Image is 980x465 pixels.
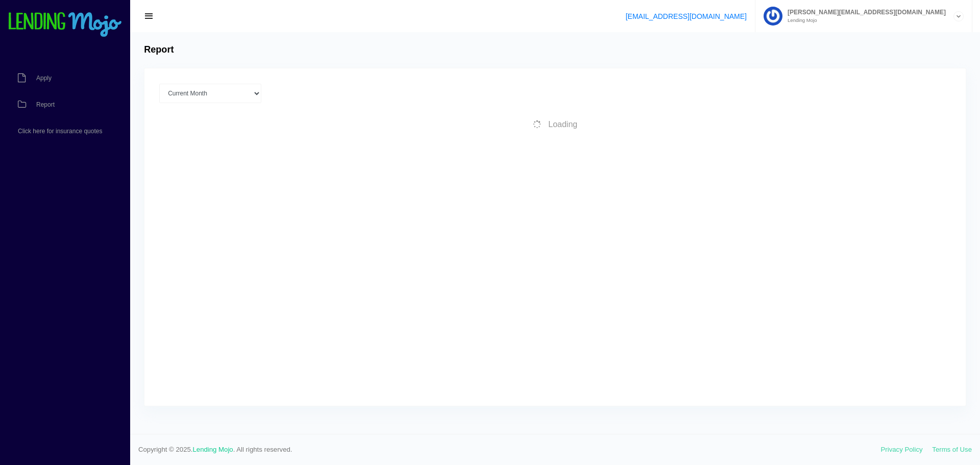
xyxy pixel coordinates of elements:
img: Profile image [764,7,782,26]
span: Loading [548,120,577,129]
a: [EMAIL_ADDRESS][DOMAIN_NAME] [626,12,747,20]
a: Terms of Use [932,446,972,453]
a: Lending Mojo [193,446,233,453]
span: [PERSON_NAME][EMAIL_ADDRESS][DOMAIN_NAME] [782,9,946,15]
span: Report [36,102,55,108]
a: Privacy Policy [881,446,923,453]
img: logo-small.png [8,12,122,38]
h4: Report [144,44,174,56]
span: Click here for insurance quotes [18,128,102,134]
span: Apply [36,75,52,81]
span: Copyright © 2025. . All rights reserved. [138,445,881,455]
small: Lending Mojo [782,18,946,23]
